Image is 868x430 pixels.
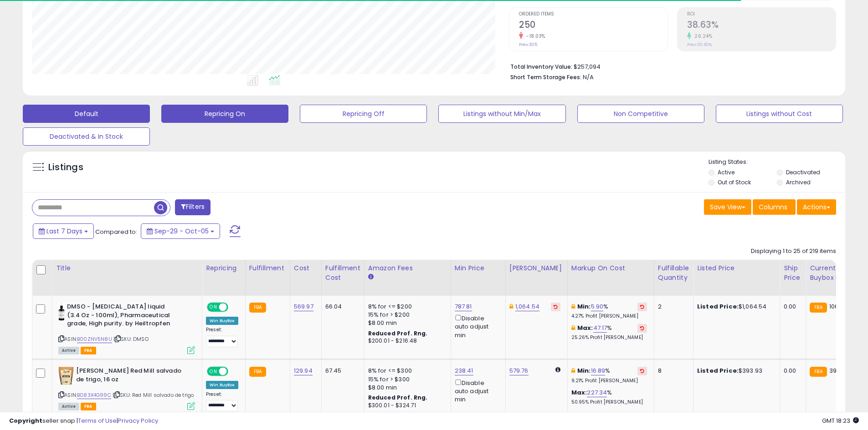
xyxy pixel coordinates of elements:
[227,368,241,375] span: OFF
[571,388,587,397] b: Max:
[325,303,357,311] div: 66.04
[691,33,712,40] small: 26.24%
[154,227,209,236] span: Sep-29 - Oct-05
[718,178,751,186] label: Out of Stock
[571,378,647,384] p: 9.21% Profit [PERSON_NAME]
[810,263,857,283] div: Current Buybox Price
[577,105,704,123] button: Non Competitive
[784,367,799,375] div: 0.00
[294,302,313,311] a: 569.97
[206,327,238,347] div: Preset:
[438,105,565,123] button: Listings without Min/Max
[829,302,852,311] span: 1064.54
[368,263,447,273] div: Amazon Fees
[77,391,111,399] a: B083X4G99C
[294,366,313,375] a: 129.94
[716,105,843,123] button: Listings without Cost
[658,263,689,283] div: Fulfillable Quantity
[175,199,211,215] button: Filters
[23,127,150,146] button: Deactivated & In Stock
[294,263,318,273] div: Cost
[510,73,581,81] b: Short Term Storage Fees:
[718,168,734,176] label: Active
[523,33,545,40] small: -18.03%
[797,199,836,215] button: Actions
[519,12,668,17] span: Ordered Items
[697,367,773,375] div: $393.93
[571,389,647,405] div: %
[81,403,96,410] span: FBA
[206,317,238,325] div: Win BuyBox
[58,367,74,385] img: 518DbMdJCzL._SL40_.jpg
[593,324,607,333] a: 47.17
[206,263,241,273] div: Repricing
[577,324,593,332] b: Max:
[249,263,286,273] div: Fulfillment
[368,367,444,375] div: 8% for <= $300
[577,302,591,311] b: Min:
[77,335,112,343] a: B00ZNV5N8U
[583,73,594,81] span: N/A
[67,303,178,330] b: DMSO - [MEDICAL_DATA] liquid (3.4 Oz - 100ml), Pharmaceutical grade, High purity. by Heiltropfen
[509,263,564,273] div: [PERSON_NAME]
[206,391,238,412] div: Preset:
[591,366,606,375] a: 16.89
[249,367,266,377] small: FBA
[206,381,238,389] div: Win BuyBox
[368,337,444,345] div: $200.01 - $216.48
[571,263,650,273] div: Markup on Cost
[687,12,836,17] span: ROI
[784,303,799,311] div: 0.00
[368,402,444,410] div: $300.01 - $324.71
[753,199,796,215] button: Columns
[249,303,266,313] small: FBA
[76,367,187,386] b: [PERSON_NAME] Red Mill salvado de trigo, 16 oz
[509,366,529,375] a: 579.76
[704,199,751,215] button: Save View
[368,311,444,319] div: 15% for > $200
[786,178,811,186] label: Archived
[208,368,219,375] span: ON
[455,313,498,339] div: Disable auto adjust min
[81,347,96,354] span: FBA
[113,335,149,343] span: | SKU: DMSO
[571,303,647,319] div: %
[227,304,241,311] span: OFF
[368,303,444,311] div: 8% for <= $200
[95,228,137,236] span: Compared to:
[510,63,572,71] b: Total Inventory Value:
[455,378,498,404] div: Disable auto adjust min
[810,303,827,313] small: FBA
[577,366,591,375] b: Min:
[567,260,654,296] th: The percentage added to the cost of goods (COGS) that forms the calculator for Min & Max prices.
[455,263,502,273] div: Min Price
[571,367,647,384] div: %
[571,324,647,341] div: %
[58,367,195,409] div: ASIN:
[368,394,428,401] b: Reduced Prof. Rng.
[48,161,83,174] h5: Listings
[78,416,117,425] a: Terms of Use
[56,263,198,273] div: Title
[519,20,668,32] h2: 250
[46,227,82,236] span: Last 7 Days
[9,417,158,425] div: seller snap | |
[784,263,802,283] div: Ship Price
[510,61,829,71] li: $257,094
[759,202,787,212] span: Columns
[571,399,647,405] p: 50.95% Profit [PERSON_NAME]
[587,388,607,397] a: 227.34
[519,42,537,47] small: Prev: 305
[709,158,845,167] p: Listing States:
[113,391,194,399] span: | SKU: Red Mill salvado de trigo
[571,334,647,341] p: 25.26% Profit [PERSON_NAME]
[455,302,472,311] a: 787.81
[58,403,79,410] span: All listings currently available for purchase on Amazon
[751,247,836,256] div: Displaying 1 to 25 of 219 items
[697,263,776,273] div: Listed Price
[687,42,712,47] small: Prev: 30.60%
[325,263,360,283] div: Fulfillment Cost
[658,303,686,311] div: 2
[9,416,42,425] strong: Copyright
[118,416,158,425] a: Privacy Policy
